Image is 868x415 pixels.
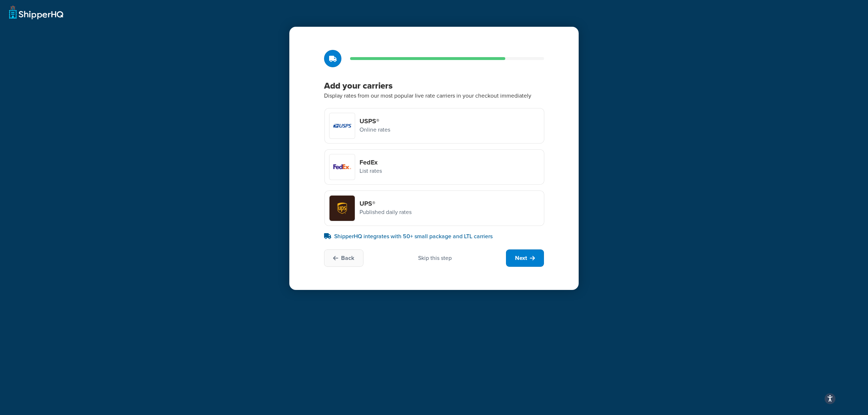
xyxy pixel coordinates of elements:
button: Next [506,249,544,267]
h4: FedEx [359,158,382,166]
h4: USPS® [359,117,390,125]
p: Display rates from our most popular live rate carriers in your checkout immediately [324,91,544,100]
h3: Add your carriers [324,80,544,91]
span: Back [341,254,354,262]
h4: UPS® [359,200,412,208]
div: Skip this step [418,254,452,262]
button: Back [324,249,363,267]
p: List rates [359,166,382,176]
p: Published daily rates [359,208,412,217]
span: Next [515,254,527,262]
p: Online rates [359,125,390,134]
p: ShipperHQ integrates with 50+ small package and LTL carriers [324,232,544,241]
